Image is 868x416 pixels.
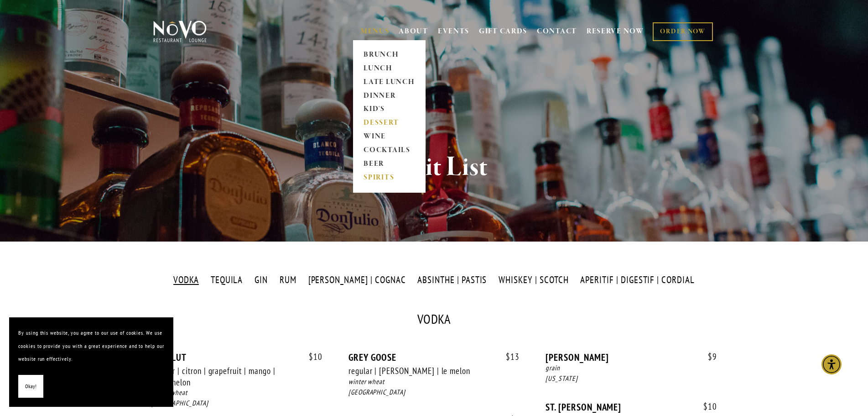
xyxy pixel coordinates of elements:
div: VODKA [151,313,717,326]
span: 13 [497,352,520,362]
a: KID'S [361,103,418,116]
a: COCKTAILS [361,144,418,158]
span: $ [708,351,712,362]
a: ORDER NOW [653,22,712,41]
label: [PERSON_NAME] | COGNAC [303,274,411,287]
div: ST. [PERSON_NAME] [546,401,717,413]
label: ABSINTHE | PASTIS [413,274,492,287]
span: Okay! [25,380,36,393]
span: 9 [699,352,717,362]
div: winter wheat [151,388,322,398]
div: winter wheat [348,377,520,387]
a: RESERVE NOW [587,23,644,40]
a: MENUS [361,27,390,36]
span: $ [506,351,510,362]
div: [PERSON_NAME] [546,352,717,363]
label: GIN [250,274,273,287]
button: Okay! [18,375,43,398]
p: By using this website, you agree to our use of cookies. We use cookies to provide you with a grea... [18,326,164,366]
div: regular | [PERSON_NAME] | le melon [348,365,494,377]
a: SPIRITS [361,171,418,185]
a: WINE [361,130,418,144]
a: BRUNCH [361,48,418,62]
span: 10 [694,401,717,412]
div: [GEOGRAPHIC_DATA] [348,387,520,398]
div: GREY GOOSE [348,352,520,363]
section: Cookie banner [9,317,173,407]
label: TEQUILA [206,274,248,287]
a: GIFT CARDS [479,23,527,40]
a: DESSERT [361,116,418,130]
label: VODKA [169,274,204,287]
img: Novo Restaurant &amp; Lounge [151,20,208,43]
a: LATE LUNCH [361,75,418,89]
a: CONTACT [537,23,577,40]
a: BEER [361,158,418,171]
a: LUNCH [361,62,418,75]
a: ABOUT [399,27,428,36]
h1: Spirit List [168,153,700,182]
div: [US_STATE] [546,374,717,384]
span: 10 [300,352,322,362]
label: WHISKEY | SCOTCH [494,274,573,287]
span: $ [703,401,708,412]
a: EVENTS [438,27,469,36]
div: Accessibility Menu [821,354,842,374]
div: grain [546,363,717,374]
div: [GEOGRAPHIC_DATA] [151,398,322,409]
label: RUM [275,274,301,287]
label: APERITIF | DIGESTIF | CORDIAL [576,274,699,287]
a: DINNER [361,89,418,103]
div: regular | citron | grapefruit | mango | watermelon [151,365,296,388]
div: ABSOLUT [151,352,322,363]
span: $ [309,351,313,362]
